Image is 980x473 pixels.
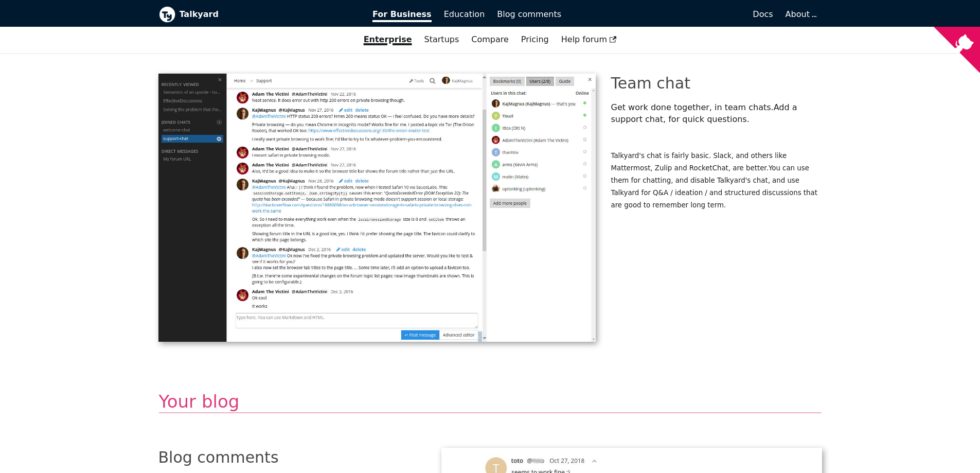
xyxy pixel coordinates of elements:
[158,448,426,467] h2: Blog comments
[159,6,359,23] a: Talkyard logoTalkyard
[418,31,466,48] a: Startups
[753,9,773,19] span: Docs
[158,74,596,342] img: s3cgyaevl52l3sroqer32zpswarnyj.jpg
[555,31,623,48] a: Help forum
[561,34,617,44] span: Help forum
[611,152,817,209] small: Talkyard's chat is fairly basic. Slack, and others like Mattermost, Zulip and RocketChat, are bet...
[372,9,432,22] span: For Business
[438,6,491,23] a: Education
[180,8,359,21] b: Talkyard
[159,6,175,23] img: Talkyard logo
[366,6,438,23] a: For Business
[611,101,822,125] p: Get work done together, in team chats. Add a support chat, for quick questions.
[611,74,822,93] h2: Team chat
[491,6,567,23] a: Blog comments
[444,9,485,19] span: Education
[159,391,822,414] h2: Your blog
[786,9,815,19] a: About
[358,31,418,48] a: Enterprise
[471,34,509,44] a: Compare
[497,9,561,19] span: Blog comments
[567,6,779,23] a: Docs
[515,31,555,48] a: Pricing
